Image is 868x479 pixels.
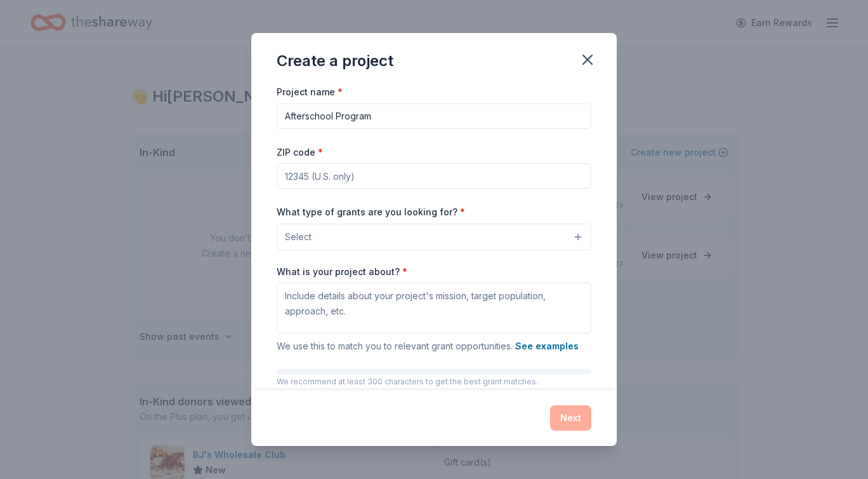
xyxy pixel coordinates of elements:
label: Project name [277,86,343,98]
button: See examples [515,339,579,354]
span: Select [285,229,312,245]
button: Select [277,224,591,250]
span: We use this to match you to relevant grant opportunities. [277,341,579,351]
div: Create a project [277,51,393,71]
input: 12345 (U.S. only) [277,163,591,189]
input: After school program [277,104,591,129]
label: What is your project about? [277,266,407,278]
label: What type of grants are you looking for? [277,206,465,219]
p: We recommend at least 300 characters to get the best grant matches. [277,377,591,387]
label: ZIP code [277,146,323,159]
